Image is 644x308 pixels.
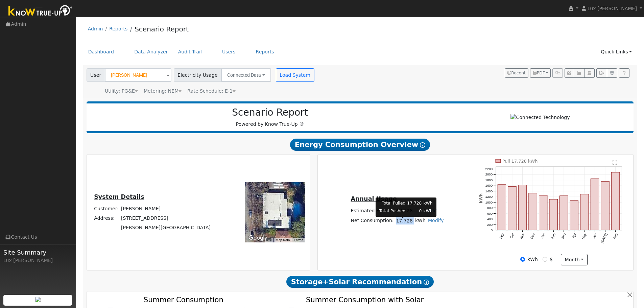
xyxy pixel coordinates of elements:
[5,4,76,19] img: Know True-Up
[88,26,103,31] a: Admin
[560,196,568,230] rect: onclick=""
[120,213,212,223] td: [STREET_ADDRESS]
[550,233,556,239] text: Feb
[407,208,422,215] td: 0
[613,233,618,239] text: Aug
[109,26,127,31] a: Reports
[502,159,538,164] text: Pull 17,728 kWh
[510,114,570,121] img: Connected Technology
[550,256,553,263] label: $
[485,184,493,187] text: 1600
[144,88,182,95] div: Metering: NEM
[561,254,588,265] button: month
[395,216,414,226] td: 17,728
[174,68,221,82] span: Electricity Usage
[251,46,279,58] a: Reports
[487,223,493,227] text: 200
[379,200,406,207] td: Total Pulled
[485,178,493,182] text: 1800
[423,208,433,215] td: kWh
[519,233,525,240] text: Nov
[485,200,493,204] text: 1000
[601,181,609,230] rect: onclick=""
[424,280,429,285] i: Show Help
[571,233,577,239] text: Apr
[529,193,537,230] rect: onclick=""
[420,142,425,148] i: Show Help
[543,257,547,262] input: $
[173,46,207,58] a: Audit Trail
[520,257,525,262] input: kWh
[607,68,617,78] button: Settings
[596,68,607,78] button: Export Interval Data
[3,257,72,264] div: Lux [PERSON_NAME]
[105,88,138,95] div: Utility: PG&E
[286,276,434,288] span: Storage+Solar Recommendation
[105,68,171,82] input: Select a User
[487,217,493,221] text: 400
[485,189,493,193] text: 1400
[565,68,574,78] button: Edit User
[247,234,269,242] a: Open this area in Google Maps (opens a new window)
[90,107,450,128] div: Powered by Know True-Up ®
[129,46,173,58] a: Data Analyzer
[487,212,493,215] text: 600
[247,234,269,242] img: Google
[581,233,588,240] text: May
[135,25,189,33] a: Scenario Report
[351,195,397,202] u: Annual Usage
[485,167,493,171] text: 2200
[94,193,144,200] u: System Details
[561,233,567,240] text: Mar
[539,195,547,230] rect: onclick=""
[574,68,584,78] button: Multi-Series Graph
[187,88,236,94] span: Alias: HE1
[120,223,212,233] td: [PERSON_NAME][GEOGRAPHIC_DATA]
[290,139,430,151] span: Energy Consumption Overview
[35,297,41,302] img: retrieve
[407,200,422,207] td: 17,728
[530,233,535,240] text: Dec
[527,256,538,263] label: kWh
[428,218,444,223] a: Modify
[294,238,303,242] a: Terms (opens in new tab)
[350,206,395,216] td: Estimated Bill:
[87,68,105,82] span: User
[221,68,271,82] button: Connected Data
[508,186,516,230] rect: onclick=""
[580,194,589,230] rect: onclick=""
[83,46,119,58] a: Dashboard
[120,204,212,213] td: [PERSON_NAME]
[591,179,599,230] rect: onclick=""
[549,199,557,230] rect: onclick=""
[485,195,493,198] text: 1200
[479,193,483,203] text: kWh
[600,233,608,244] text: [DATE]
[509,233,515,239] text: Oct
[276,238,290,242] button: Map Data
[379,208,406,215] td: Total Pushed
[491,228,493,232] text: 0
[485,172,493,176] text: 2000
[276,68,314,82] button: Load System
[533,71,545,75] span: PDF
[588,6,637,11] span: Lux [PERSON_NAME]
[498,185,506,230] rect: onclick=""
[350,216,395,226] td: Net Consumption:
[93,204,120,213] td: Customer:
[592,233,598,239] text: Jun
[596,46,637,58] a: Quick Links
[414,216,427,226] td: kWh
[266,238,271,242] button: Keyboard shortcuts
[487,206,493,210] text: 800
[217,46,241,58] a: Users
[505,68,528,78] button: Recent
[3,248,72,257] span: Site Summary
[306,295,424,304] text: Summer Consumption with Solar
[570,200,578,230] rect: onclick=""
[619,68,629,78] a: Help Link
[613,160,618,165] text: 
[423,200,433,207] td: kWh
[499,233,505,240] text: Sep
[93,107,447,118] h2: Scenario Report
